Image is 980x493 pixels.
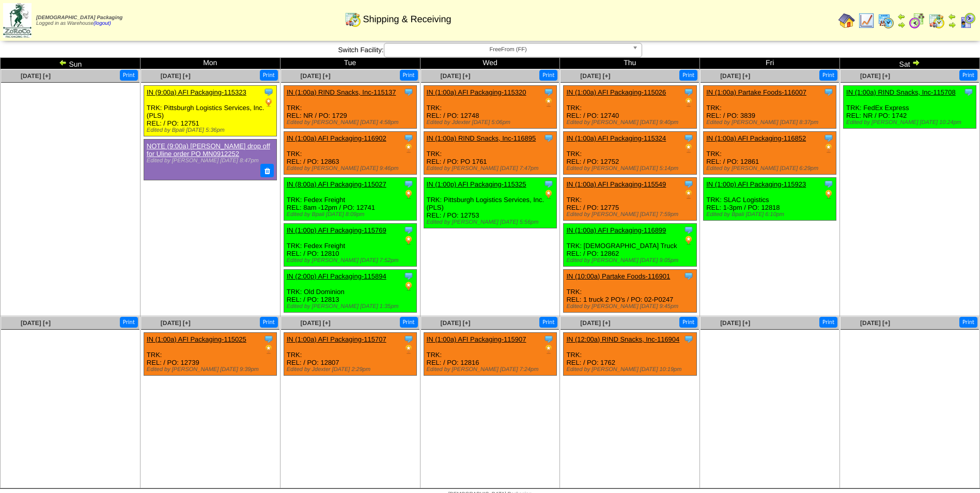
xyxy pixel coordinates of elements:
a: NOTE (9:00a) [PERSON_NAME] drop off for Uline order PO MN0912252 [147,142,270,158]
img: PO [403,344,414,355]
a: IN (1:00a) RIND Snacks, Inc-116895 [427,134,536,142]
a: IN (12:00a) RIND Snacks, Inc-116904 [566,335,679,343]
td: Mon [140,58,280,69]
div: TRK: REL: / PO: 12752 [564,132,696,175]
span: [DATE] [+] [580,72,610,80]
a: IN (1:00a) AFI Packaging-115320 [427,88,526,96]
td: Sat [840,58,980,69]
a: [DATE] [+] [860,319,890,327]
a: IN (1:00a) AFI Packaging-116852 [706,134,806,142]
a: [DATE] [+] [720,319,750,327]
div: Edited by [PERSON_NAME] [DATE] 1:35pm [287,303,416,310]
img: calendarinout.gif [928,12,945,29]
img: Tooltip [403,133,414,143]
button: Print [260,317,278,328]
div: TRK: [DEMOGRAPHIC_DATA] Truck REL: / PO: 12862 [564,224,696,267]
div: Edited by [PERSON_NAME] [DATE] 7:47pm [427,165,556,172]
div: Edited by [PERSON_NAME] [DATE] 7:52pm [287,257,416,264]
button: Print [959,317,977,328]
div: Edited by [PERSON_NAME] [DATE] 4:58pm [287,119,416,126]
span: [DATE] [+] [21,72,51,80]
img: zoroco-logo-small.webp [3,3,32,38]
img: Tooltip [683,225,694,235]
img: PO [543,189,554,199]
div: TRK: Fedex Freight REL: / PO: 12810 [284,224,416,267]
div: TRK: SLAC Logistics REL: 1-3pm / PO: 12818 [704,178,836,221]
div: Edited by Jdexter [DATE] 5:06pm [427,119,556,126]
a: IN (2:00p) AFI Packaging-115894 [287,272,386,280]
a: IN (1:00a) AFI Packaging-115324 [566,134,666,142]
img: PO [403,189,414,199]
img: Tooltip [543,334,554,344]
div: TRK: REL: / PO: 3839 [704,86,836,129]
div: TRK: Pittsburgh Logistics Services, Inc. (PLS) REL: / PO: 12753 [424,178,556,228]
div: TRK: REL: / PO: 12775 [564,178,696,221]
td: Fri [700,58,840,69]
img: Tooltip [683,334,694,344]
img: arrowleft.gif [948,12,956,21]
a: IN (1:00a) AFI Packaging-115907 [427,335,526,343]
a: IN (1:00a) AFI Packaging-115707 [287,335,386,343]
div: Edited by [PERSON_NAME] [DATE] 9:05pm [566,257,696,264]
div: TRK: REL: / PO: 12816 [424,333,556,376]
span: FreeFrom (FF) [388,43,628,56]
a: IN (1:00a) AFI Packaging-115025 [147,335,246,343]
img: arrowleft.gif [59,58,67,67]
img: Tooltip [403,179,414,189]
div: Edited by [PERSON_NAME] [DATE] 7:24pm [427,366,556,373]
img: Tooltip [403,334,414,344]
img: calendarprod.gif [878,12,894,29]
img: arrowright.gif [912,58,920,67]
img: arrowleft.gif [897,12,906,21]
a: IN (8:00a) AFI Packaging-115027 [287,180,386,188]
a: IN (1:00a) Partake Foods-116007 [706,88,806,96]
a: [DATE] [+] [860,72,890,80]
span: [DATE] [+] [161,72,191,80]
img: Tooltip [403,87,414,97]
td: Wed [420,58,560,69]
a: IN (10:00a) Partake Foods-116901 [566,272,670,280]
div: Edited by Bpali [DATE] 6:10pm [706,211,836,218]
div: Edited by [PERSON_NAME] [DATE] 9:39pm [147,366,276,373]
img: arrowright.gif [897,21,906,29]
div: TRK: REL: / PO: 1762 [564,333,696,376]
a: [DATE] [+] [440,319,470,327]
img: Tooltip [543,179,554,189]
img: PO [543,344,554,355]
button: Print [120,317,138,328]
img: calendarinout.gif [345,11,361,27]
button: Print [819,70,837,81]
img: Tooltip [543,87,554,97]
span: [DATE] [+] [301,319,331,327]
img: calendarcustomer.gif [959,12,976,29]
img: Tooltip [263,87,274,97]
td: Sun [1,58,141,69]
button: Print [400,317,418,328]
div: TRK: Fedex Freight REL: 8am -12pm / PO: 12741 [284,178,416,221]
img: arrowright.gif [948,21,956,29]
img: Tooltip [683,179,694,189]
button: Print [260,70,278,81]
img: calendarblend.gif [909,12,925,29]
div: TRK: REL: / PO: 12807 [284,333,416,376]
span: [DATE] [+] [21,319,51,327]
a: IN (1:00p) AFI Packaging-115923 [706,180,806,188]
button: Delete Note [260,164,274,177]
button: Print [819,317,837,328]
a: [DATE] [+] [720,72,750,80]
button: Print [400,70,418,81]
div: Edited by [PERSON_NAME] [DATE] 5:14pm [566,165,696,172]
div: Edited by Bpali [DATE] 5:36pm [147,127,276,133]
img: Tooltip [963,87,974,97]
img: Tooltip [823,179,834,189]
div: Edited by Jdexter [DATE] 2:29pm [287,366,416,373]
img: PO [683,235,694,245]
a: (logout) [94,21,111,26]
img: PO [683,97,694,107]
a: [DATE] [+] [580,319,610,327]
a: IN (1:00a) AFI Packaging-116899 [566,226,666,234]
img: Tooltip [683,87,694,97]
